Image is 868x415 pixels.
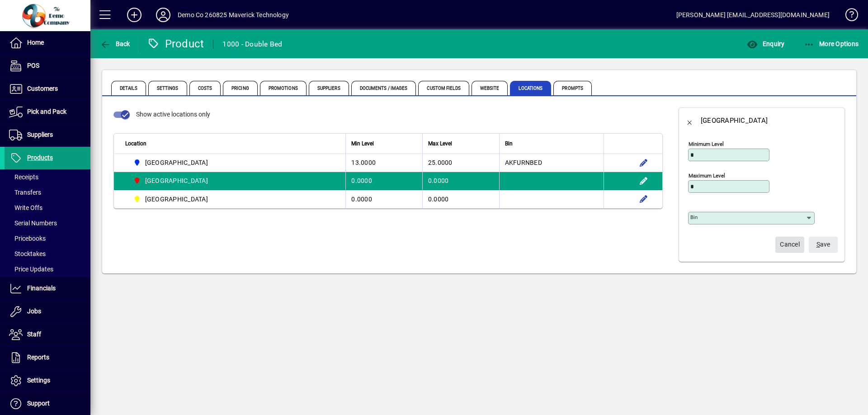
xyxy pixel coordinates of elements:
span: Auckland [130,157,212,168]
a: Stocktakes [5,246,90,261]
div: [GEOGRAPHIC_DATA] [701,113,768,128]
span: [GEOGRAPHIC_DATA] [145,158,208,167]
td: 0.0000 [422,172,499,190]
a: Transfers [5,185,90,200]
button: Back [98,36,132,52]
span: Christchurch [130,175,212,186]
span: Suppliers [27,131,53,138]
span: Settings [27,377,50,384]
mat-label: Bin [690,214,698,220]
span: Staff [27,331,41,338]
span: Locations [510,81,551,95]
span: Website [472,81,508,95]
a: Serial Numbers [5,215,90,231]
span: Serial Numbers [9,219,57,227]
a: POS [5,55,90,77]
a: Support [5,392,90,415]
span: Price Updates [9,266,53,273]
td: 25.0000 [422,154,499,172]
div: [PERSON_NAME] [EMAIL_ADDRESS][DOMAIN_NAME] [676,8,830,22]
a: Write Offs [5,200,90,215]
a: Knowledge Base [839,2,857,31]
span: Products [27,154,53,161]
a: Pricebooks [5,231,90,246]
a: Financials [5,277,90,300]
a: Staff [5,323,90,346]
span: Jobs [27,308,41,315]
span: S [816,241,820,248]
span: Promotions [260,81,307,95]
span: Receipts [9,173,38,181]
span: Enquiry [747,40,784,47]
button: Enquiry [745,36,787,52]
td: 0.0000 [345,190,422,208]
span: Reports [27,354,49,361]
span: Bin [505,139,513,149]
span: Financials [27,284,56,292]
div: Product [147,37,204,51]
span: Location [125,139,146,149]
span: Wellington [130,194,212,205]
a: Home [5,32,90,54]
span: Back [100,40,130,47]
span: [GEOGRAPHIC_DATA] [145,176,208,185]
div: Demo Co 260825 Maverick Technology [178,8,289,22]
td: 0.0000 [422,190,499,208]
span: Write Offs [9,204,42,211]
span: Details [111,81,146,95]
span: Stocktakes [9,250,46,257]
mat-label: Minimum level [689,141,724,147]
span: [GEOGRAPHIC_DATA] [145,195,208,204]
span: Customers [27,85,58,92]
span: Costs [189,81,221,95]
button: Cancel [775,237,804,253]
app-page-header-button: Back [90,36,140,52]
button: More Options [802,36,861,52]
mat-label: Maximum level [689,173,725,179]
button: Add [120,7,149,23]
td: 13.0000 [345,154,422,172]
span: Prompts [553,81,592,95]
span: Show active locations only [136,111,210,118]
td: AKFURNBED [499,154,604,172]
a: Pick and Pack [5,101,90,123]
div: 1000 - Double Bed [222,37,282,51]
a: Jobs [5,300,90,323]
span: Custom Fields [418,81,469,95]
a: Customers [5,78,90,100]
span: Pricebooks [9,235,46,242]
span: POS [27,62,39,69]
span: Documents / Images [351,81,416,95]
span: Pick and Pack [27,108,66,115]
span: Min Level [351,139,374,149]
a: Reports [5,346,90,369]
td: 0.0000 [345,172,422,190]
a: Receipts [5,169,90,185]
span: Max Level [428,139,452,149]
span: Settings [148,81,187,95]
span: Pricing [223,81,258,95]
span: Cancel [780,237,800,252]
a: Settings [5,369,90,392]
span: More Options [804,40,859,47]
span: Support [27,400,50,407]
a: Price Updates [5,261,90,277]
span: Home [27,39,44,46]
span: Suppliers [309,81,349,95]
span: Transfers [9,189,41,196]
button: Save [809,237,838,253]
a: Suppliers [5,124,90,146]
button: Back [679,110,701,131]
span: ave [816,237,830,252]
button: Profile [149,7,178,23]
